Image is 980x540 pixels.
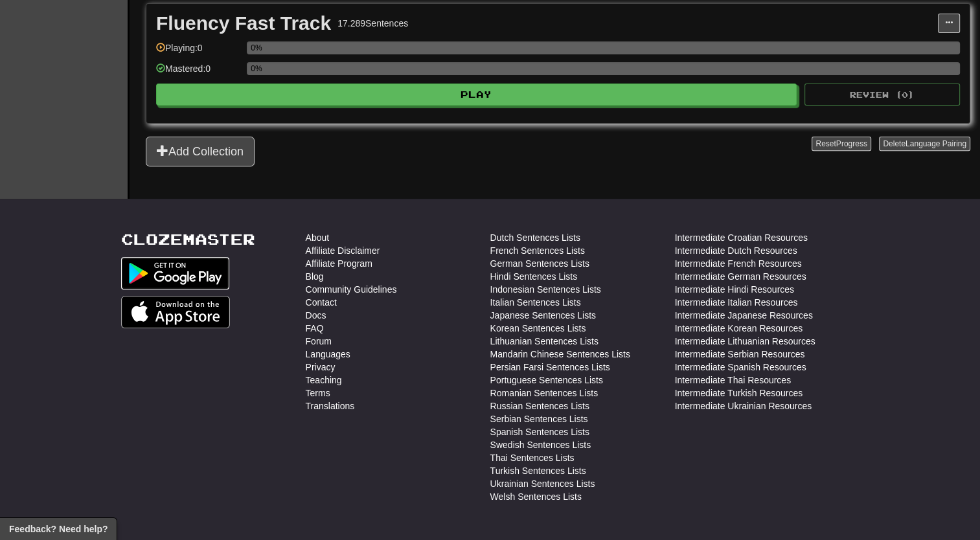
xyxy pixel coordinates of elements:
[675,309,813,322] a: Intermediate Japanese Resources
[490,244,585,257] a: French Sentences Lists
[121,296,231,328] img: Get it on App Store
[906,139,966,148] span: Language Pairing
[306,387,330,399] a: Terms
[812,137,871,151] button: ResetProgress
[306,231,330,244] a: About
[490,231,580,244] a: Dutch Sentences Lists
[490,438,591,451] a: Swedish Sentences Lists
[490,464,586,477] a: Turkish Sentences Lists
[337,17,408,30] div: 17.289 Sentences
[306,270,324,283] a: Blog
[490,296,581,309] a: Italian Sentences Lists
[490,309,596,322] a: Japanese Sentences Lists
[675,374,792,387] a: Intermediate Thai Resources
[156,84,797,106] button: Play
[9,523,108,535] span: Open feedback widget
[804,84,960,106] button: Review (0)
[490,477,595,490] a: Ukrainian Sentences Lists
[879,137,970,151] button: DeleteLanguage Pairing
[490,374,603,387] a: Portuguese Sentences Lists
[306,244,380,257] a: Affiliate Disclaimer
[675,283,794,296] a: Intermediate Hindi Resources
[675,348,805,361] a: Intermediate Serbian Resources
[146,137,255,166] button: Add Collection
[675,296,798,309] a: Intermediate Italian Resources
[675,335,815,348] a: Intermediate Lithuanian Resources
[490,412,588,425] a: Serbian Sentences Lists
[490,387,598,399] a: Romanian Sentences Lists
[836,139,867,148] span: Progress
[675,387,803,399] a: Intermediate Turkish Resources
[306,361,336,374] a: Privacy
[306,374,342,387] a: Teaching
[306,399,355,412] a: Translations
[121,257,230,289] img: Get it on Google Play
[675,399,812,412] a: Intermediate Ukrainian Resources
[490,399,589,412] a: Russian Sentences Lists
[490,322,586,335] a: Korean Sentences Lists
[306,257,372,270] a: Affiliate Program
[306,335,332,348] a: Forum
[675,231,808,244] a: Intermediate Croatian Resources
[490,348,630,361] a: Mandarin Chinese Sentences Lists
[675,361,806,374] a: Intermediate Spanish Resources
[156,62,240,84] div: Mastered: 0
[675,244,797,257] a: Intermediate Dutch Resources
[675,257,802,270] a: Intermediate French Resources
[490,270,578,283] a: Hindi Sentences Lists
[490,490,582,503] a: Welsh Sentences Lists
[306,283,397,296] a: Community Guidelines
[306,309,326,322] a: Docs
[490,335,598,348] a: Lithuanian Sentences Lists
[306,322,324,335] a: FAQ
[675,322,803,335] a: Intermediate Korean Resources
[156,41,240,63] div: Playing: 0
[121,231,255,247] a: Clozemaster
[490,451,575,464] a: Thai Sentences Lists
[306,348,350,361] a: Languages
[490,257,589,270] a: German Sentences Lists
[306,296,337,309] a: Contact
[675,270,806,283] a: Intermediate German Resources
[156,14,331,33] div: Fluency Fast Track
[490,425,589,438] a: Spanish Sentences Lists
[490,361,610,374] a: Persian Farsi Sentences Lists
[490,283,601,296] a: Indonesian Sentences Lists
